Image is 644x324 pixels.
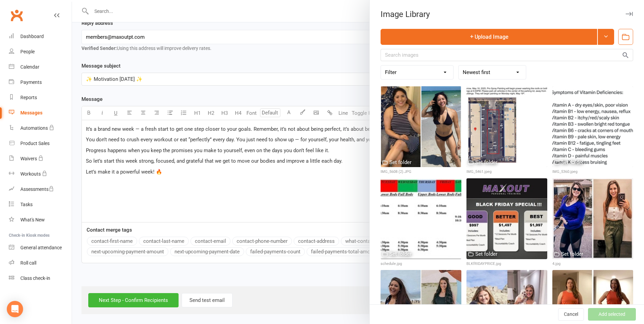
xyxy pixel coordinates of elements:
[9,255,72,271] a: Roll call
[9,151,72,166] a: Waivers
[20,110,42,115] div: Messages
[20,186,54,192] div: Assessments
[20,245,62,250] div: General attendance
[20,34,44,39] div: Dashboard
[9,166,72,182] a: Workouts
[475,250,497,258] div: Set folder
[20,95,37,100] div: Reports
[370,10,644,19] div: Image Library
[558,308,584,321] button: Cancel
[561,158,583,166] div: Set folder
[381,29,597,45] button: Upload Image
[20,49,35,54] div: People
[8,7,25,24] a: Clubworx
[381,178,461,259] img: schedule.jpg
[9,182,72,197] a: Assessments
[20,202,33,207] div: Tasks
[20,260,36,266] div: Roll call
[389,158,411,166] div: Set folder
[9,240,72,255] a: General attendance kiosk mode
[20,171,41,177] div: Workouts
[381,261,461,267] div: schedule.jpg
[466,86,547,167] img: IMG_5461.jpeg
[9,105,72,121] a: Messages
[552,178,633,259] img: 4.jpg
[552,261,633,267] div: 4.jpg
[9,90,72,105] a: Reports
[20,156,37,161] div: Waivers
[9,271,72,286] a: Class kiosk mode
[381,169,461,175] div: IMG_5608 (2).JPG
[20,275,50,281] div: Class check-in
[561,250,583,258] div: Set folder
[9,29,72,44] a: Dashboard
[389,250,411,258] div: Set folder
[9,197,72,212] a: Tasks
[466,169,547,175] div: IMG_5461.jpeg
[466,178,547,259] img: BLKfRIDAYPRICE.jpg
[9,212,72,228] a: What's New
[381,86,461,167] img: IMG_5608 (2).JPG
[20,64,39,70] div: Calendar
[20,141,50,146] div: Product Sales
[552,169,633,175] div: IMG_5360.jpeg
[9,136,72,151] a: Product Sales
[7,301,23,317] div: Open Intercom Messenger
[381,49,633,61] input: Search images
[475,158,497,166] div: Set folder
[466,261,547,267] div: BLKfRIDAYPRICE.jpg
[9,121,72,136] a: Automations
[9,75,72,90] a: Payments
[9,59,72,75] a: Calendar
[20,79,42,85] div: Payments
[552,86,633,167] img: IMG_5360.jpeg
[20,125,48,131] div: Automations
[9,44,72,59] a: People
[20,217,45,222] div: What's New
